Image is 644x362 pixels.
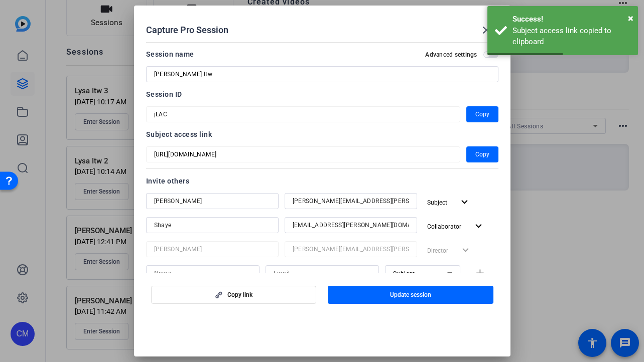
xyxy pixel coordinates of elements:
[151,286,317,304] button: Copy link
[466,146,498,162] button: Copy
[628,12,633,24] span: ×
[466,106,498,122] button: Copy
[458,196,471,209] mat-icon: expand_more
[146,88,498,100] div: Session ID
[146,48,194,60] div: Session name
[274,267,371,279] input: Email...
[628,11,633,26] button: Close
[293,219,409,231] input: Email...
[227,291,252,299] span: Copy link
[423,193,475,211] button: Subject
[472,220,485,233] mat-icon: expand_more
[425,51,477,59] h2: Advanced settings
[328,286,493,304] button: Update session
[475,108,489,120] span: Copy
[154,219,271,231] input: Name...
[512,14,630,25] div: Success!
[146,175,498,187] div: Invite others
[293,195,409,207] input: Email...
[154,68,490,80] input: Enter Session Name
[154,195,271,207] input: Name...
[154,108,452,120] input: Session OTP
[154,243,271,255] input: Name...
[427,223,461,230] span: Collaborator
[512,25,630,48] div: Subject access link copied to clipboard
[154,148,452,160] input: Session OTP
[146,128,498,140] div: Subject access link
[427,199,447,206] span: Subject
[146,18,498,42] div: Capture Pro Session
[154,267,251,279] input: Name...
[423,217,489,235] button: Collaborator
[480,24,492,36] mat-icon: close
[293,243,409,255] input: Email...
[475,148,489,160] span: Copy
[390,291,431,299] span: Update session
[393,270,415,277] span: Subject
